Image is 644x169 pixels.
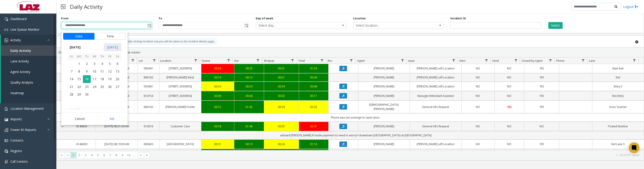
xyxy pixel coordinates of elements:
span: Select location... [353,22,425,29]
td: Sunday, September 7, 2025 [68,68,75,75]
span: 6 [114,60,121,68]
td: Friday, September 12, 2025 [106,68,114,75]
div: 00:49 [302,75,326,80]
a: Dur Filter Menu [255,57,261,64]
a: [PERSON_NAME] Left Location [413,142,459,146]
td: Tuesday, September 2, 2025 [83,60,91,68]
span: Page 10 [126,152,132,158]
a: 600163 [140,105,156,109]
a: [STREET_ADDRESS] [162,94,198,98]
span: 23 [83,83,91,91]
a: Heatmap [1,88,56,98]
a: Manager/Attendant Assisted [413,94,459,98]
a: Lane Filter Menu [631,57,637,64]
span: YES [540,94,544,98]
label: Incident Id [450,16,466,21]
div: 00:25 [237,66,261,71]
a: 00:54 [204,66,232,71]
td: Friday, September 5, 2025 [106,60,114,68]
a: 00:17 [302,94,326,98]
button: Date tab [63,33,94,40]
span: Activity [10,38,21,42]
span: Toggle popup [244,22,249,29]
a: Logout [623,4,638,9]
a: [PERSON_NAME] [361,66,407,71]
th: Mo [75,53,83,60]
td: Thursday, September 4, 2025 [98,60,106,68]
a: Date Filter Menu [130,57,136,64]
span: NO [540,124,544,128]
span: Daily Activity [10,48,31,53]
a: 00:09 [204,94,232,98]
button: Cancel [63,114,96,124]
a: Lot Filter Menu [151,57,157,64]
a: 810754 [140,94,156,98]
a: Exit [595,75,641,80]
a: Door Scanner [595,105,641,109]
button: Set [98,114,126,124]
a: 690420 [140,142,156,146]
span: Call Centers [10,159,28,164]
a: 00:31 [204,142,232,146]
div: 00:01 [267,66,296,71]
kendo-pager-info: 1 - 30 of 317 items [153,153,639,157]
a: [DEMOGRAPHIC_DATA][PERSON_NAME] [361,103,407,111]
div: 00:21 [267,75,296,80]
span: Page 11 [132,152,138,158]
span: 26 [106,83,114,91]
a: NO [497,84,522,89]
span: Page 4 [89,152,95,158]
a: [DATE] 08:21:24 AM [99,124,135,128]
td: Tuesday, September 9, 2025 [83,68,91,75]
a: NO [497,75,522,80]
a: [PERSON_NAME] [361,142,407,146]
td: Monday, September 22, 2025 [75,83,83,91]
span: Page 6 [101,152,107,158]
a: YES [527,142,556,146]
div: By clicking Incident row you will be taken to the incident details page. [123,38,217,45]
span: Go to the next page [139,153,143,157]
span: 29 [75,91,83,98]
a: 00:29 [267,105,296,109]
a: 6146630 [71,142,93,146]
span: 25 [98,83,106,91]
a: Queue Filter Menu [225,57,232,64]
a: Exit Lane 3 [595,142,641,146]
span: Live Queue Monitor [10,27,39,32]
span: Select day... [256,22,328,29]
span: Lot [139,59,143,63]
div: 00:19 [237,142,261,146]
td: Thursday, September 11, 2025 [98,68,106,75]
span: 24 [91,83,98,91]
td: Thursday, September 25, 2025 [98,83,106,91]
a: YES [527,66,556,71]
th: Sa [114,53,121,60]
a: [PERSON_NAME] Left Location [413,84,459,89]
span: 2 [83,60,91,68]
a: General Info Request [413,124,459,128]
div: 01:45 [237,105,261,109]
td: Sunday, September 21, 2025 [68,83,75,91]
span: 10 [91,68,98,75]
label: To [159,16,162,21]
td: Saturday, September 13, 2025 [114,68,121,75]
a: NO [464,142,492,146]
a: 02:41 [302,124,326,128]
img: 'icon' [5,28,8,32]
a: 00:12 [204,105,232,109]
div: 00:18 [204,124,232,128]
a: NO [497,66,522,71]
a: Alert Filter Menu [483,57,490,64]
a: Wrapup Filter Menu [290,57,296,64]
a: 00:02 [267,94,296,98]
div: 00:06 [237,94,261,98]
span: NO [507,75,511,79]
label: Day of week [256,16,273,21]
span: YES [540,75,544,79]
td: Phone was not scannign to open door. [68,113,644,122]
th: Th [98,53,106,60]
div: 00:16 [204,75,232,80]
a: Agent Filter Menu [399,57,405,64]
div: 02:26 [302,105,326,109]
